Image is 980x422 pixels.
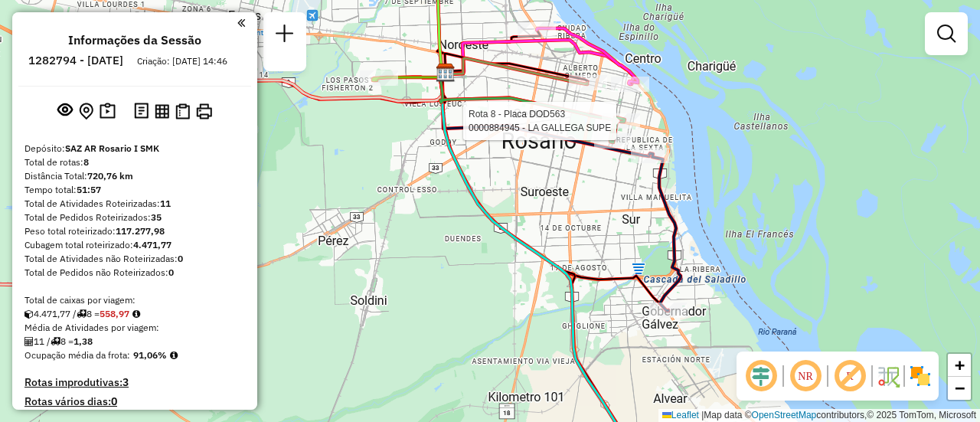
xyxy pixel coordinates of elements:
[73,335,93,347] strong: 1,38
[24,307,245,321] div: 4.471,77 / 8 =
[100,308,129,319] strong: 558,97
[160,198,171,209] strong: 11
[955,378,965,397] span: −
[24,224,245,238] div: Peso total roteirizado:
[77,309,87,319] i: Total de rotas
[831,358,868,394] span: Exibir rótulo
[170,351,178,360] em: Média calculada utilizando a maior ocupação (%Peso ou %Cubagem) de cada rota da sessão. Rotas cro...
[24,376,245,389] h4: Rotas improdutivas:
[237,14,245,31] a: Clique aqui para minimizar o painel
[436,63,456,83] img: SAZ AR Rosario I SMK
[65,142,159,154] strong: SAZ AR Rosario I SMK
[111,394,117,408] strong: 0
[931,18,962,49] a: Exibir filtros
[131,54,234,68] div: Criação: [DATE] 14:46
[87,170,133,182] strong: 720,76 km
[83,156,89,168] strong: 8
[51,337,60,346] i: Total de rotas
[948,354,971,377] a: Zoom in
[96,100,119,123] button: Painel de Sugestão
[168,267,174,278] strong: 0
[24,337,34,346] i: Total de Atividades
[133,349,167,361] strong: 91,06%
[24,266,245,280] div: Total de Pedidos não Roteirizados:
[24,169,245,183] div: Distância Total:
[24,252,245,266] div: Total de Atividades não Roteirizadas:
[24,142,245,155] div: Depósito:
[122,375,129,389] strong: 3
[133,239,171,250] strong: 4.471,77
[68,33,201,47] h4: Informações da Sessão
[178,253,183,264] strong: 0
[131,100,152,123] button: Logs desbloquear sessão
[24,321,245,335] div: Média de Atividades por viagem:
[24,395,245,408] h4: Rotas vários dias:
[24,183,245,197] div: Tempo total:
[269,18,300,53] a: Nova sessão e pesquisa
[787,358,824,394] span: Ocultar NR
[743,358,779,394] span: Ocultar deslocamento
[193,100,215,123] button: Imprimir Rotas
[955,355,965,375] span: +
[876,364,900,388] img: Fluxo de ruas
[752,410,817,420] a: OpenStreetMap
[152,100,172,121] button: Visualizar relatório de Roteirização
[76,100,96,123] button: Centralizar mapa no depósito ou ponto de apoio
[24,335,245,348] div: 11 / 8 =
[948,377,971,400] a: Zoom out
[132,309,140,319] i: Meta Caixas/viagem: 652,00 Diferença: -93,03
[24,238,245,252] div: Cubagem total roteirizado:
[151,211,162,223] strong: 35
[28,54,123,67] h6: 1282794 - [DATE]
[908,364,933,388] img: Exibir/Ocultar setores
[658,409,980,422] div: Map data © contributors,© 2025 TomTom, Microsoft
[24,155,245,169] div: Total de rotas:
[172,100,193,123] button: Visualizar Romaneio
[77,184,101,195] strong: 51:57
[662,410,699,420] a: Leaflet
[24,211,245,224] div: Total de Pedidos Roteirizados:
[116,225,165,237] strong: 117.277,98
[701,410,704,420] span: |
[54,99,76,123] button: Exibir sessão original
[24,309,34,319] i: Cubagem total roteirizado
[24,197,245,211] div: Total de Atividades Roteirizadas:
[24,349,130,361] span: Ocupação média da frota:
[24,293,245,307] div: Total de caixas por viagem:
